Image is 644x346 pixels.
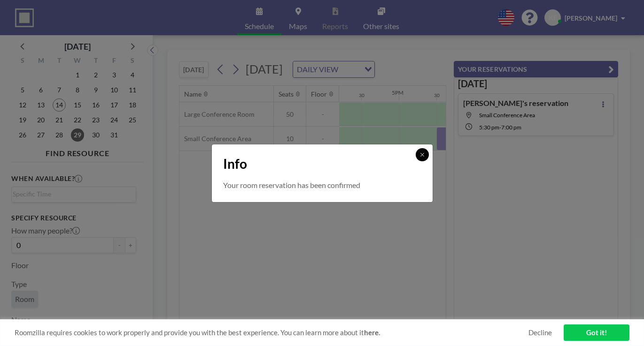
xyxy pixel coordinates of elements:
span: Roomzilla requires cookies to work properly and provide you with the best experience. You can lea... [15,328,528,337]
p: Your room reservation has been confirmed [223,180,421,191]
a: here. [364,328,380,337]
a: Got it! [564,324,629,341]
span: Info [223,156,247,172]
a: Decline [528,328,552,337]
